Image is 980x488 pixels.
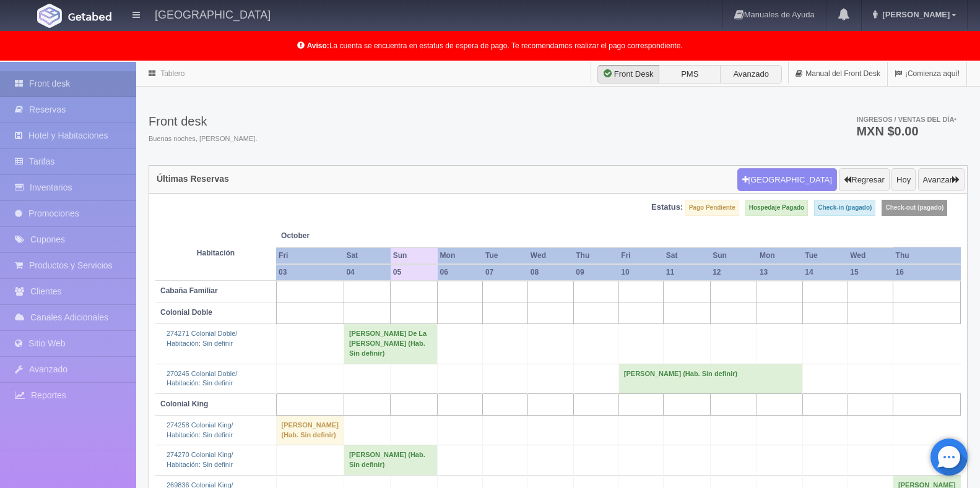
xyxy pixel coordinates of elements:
[528,264,573,281] th: 08
[157,174,229,184] h4: Últimas Reservas
[848,264,893,281] th: 15
[757,264,802,281] th: 13
[167,370,237,387] a: 270245 Colonial Doble/Habitación: Sin definir
[664,264,710,281] th: 11
[893,264,961,281] th: 16
[814,200,875,216] label: Check-in (pagado)
[276,415,344,445] td: [PERSON_NAME] (Hab. Sin definir)
[160,308,212,317] b: Colonial Doble
[167,451,233,468] a: 274270 Colonial King/Habitación: Sin definir
[438,264,483,281] th: 06
[757,247,802,264] th: Mon
[573,247,618,264] th: Thu
[882,200,947,216] label: Check-out (pagado)
[618,264,663,281] th: 10
[802,247,848,264] th: Tue
[68,12,111,21] img: Getabed
[344,247,390,264] th: Sat
[918,168,965,192] button: Avanzar
[710,247,757,264] th: Sun
[745,200,808,216] label: Hospedaje Pagado
[618,364,802,393] td: [PERSON_NAME] (Hab. Sin definir)
[483,247,528,264] th: Tue
[276,264,344,281] th: 03
[888,62,966,86] a: ¡Comienza aquí!
[664,247,710,264] th: Sat
[160,286,218,295] b: Cabaña Familiar
[160,400,208,408] b: Colonial King
[344,445,437,475] td: [PERSON_NAME] (Hab. Sin definir)
[893,247,961,264] th: Thu
[167,330,237,347] a: 274271 Colonial Doble/Habitación: Sin definir
[618,247,663,264] th: Fri
[197,249,235,257] strong: Habitación
[737,168,837,192] button: [GEOGRAPHIC_DATA]
[659,65,721,83] label: PMS
[839,168,889,192] button: Regresar
[789,62,887,86] a: Manual del Front Desk
[879,10,950,19] span: [PERSON_NAME]
[856,116,956,123] span: Ingresos / Ventas del día
[149,134,257,144] span: Buenas noches, [PERSON_NAME].
[344,264,390,281] th: 04
[37,4,62,28] img: Getabed
[167,421,233,439] a: 274258 Colonial King/Habitación: Sin definir
[483,264,528,281] th: 07
[281,231,386,241] span: October
[720,65,782,83] label: Avanzado
[856,125,956,137] h3: MXN $0.00
[344,324,437,364] td: [PERSON_NAME] De La [PERSON_NAME] (Hab. Sin definir)
[848,247,893,264] th: Wed
[276,247,344,264] th: Fri
[391,264,438,281] th: 05
[438,247,483,264] th: Mon
[685,200,739,216] label: Pago Pendiente
[651,202,683,213] label: Estatus:
[160,69,184,78] a: Tablero
[391,247,438,264] th: Sun
[710,264,757,281] th: 12
[597,65,659,83] label: Front Desk
[307,41,329,50] b: Aviso:
[802,264,848,281] th: 14
[573,264,618,281] th: 09
[149,114,257,128] h3: Front desk
[891,168,916,192] button: Hoy
[528,247,573,264] th: Wed
[155,6,271,22] h4: [GEOGRAPHIC_DATA]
